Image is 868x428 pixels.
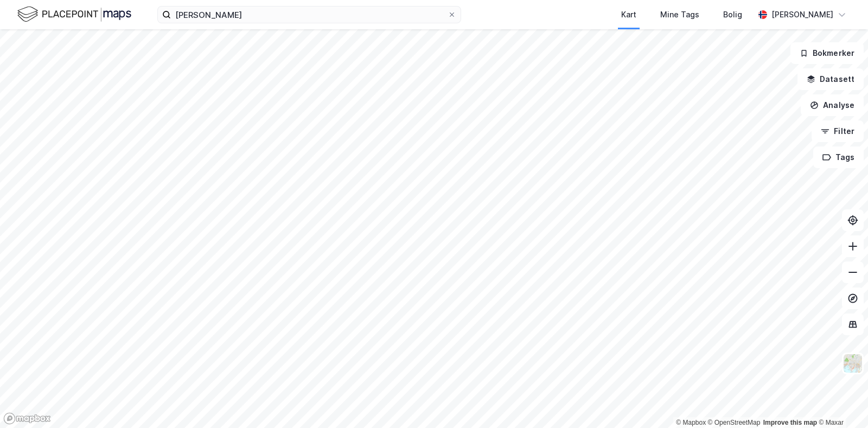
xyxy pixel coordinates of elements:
img: logo.f888ab2527a4732fd821a326f86c7f29.svg [17,5,131,24]
button: Bokmerker [790,42,864,64]
button: Tags [813,146,864,168]
iframe: Chat Widget [814,376,868,428]
button: Datasett [797,68,864,90]
div: Bolig [723,8,742,21]
a: Mapbox [676,419,706,426]
div: [PERSON_NAME] [771,8,833,21]
a: OpenStreetMap [708,419,761,426]
button: Analyse [801,94,864,116]
div: Kart [621,8,636,21]
a: Improve this map [763,419,817,426]
div: Mine Tags [660,8,699,21]
a: Mapbox homepage [3,412,51,425]
img: Z [843,353,863,374]
div: Kontrollprogram for chat [814,376,868,428]
input: Søk på adresse, matrikkel, gårdeiere, leietakere eller personer [171,7,448,23]
button: Filter [812,120,864,142]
